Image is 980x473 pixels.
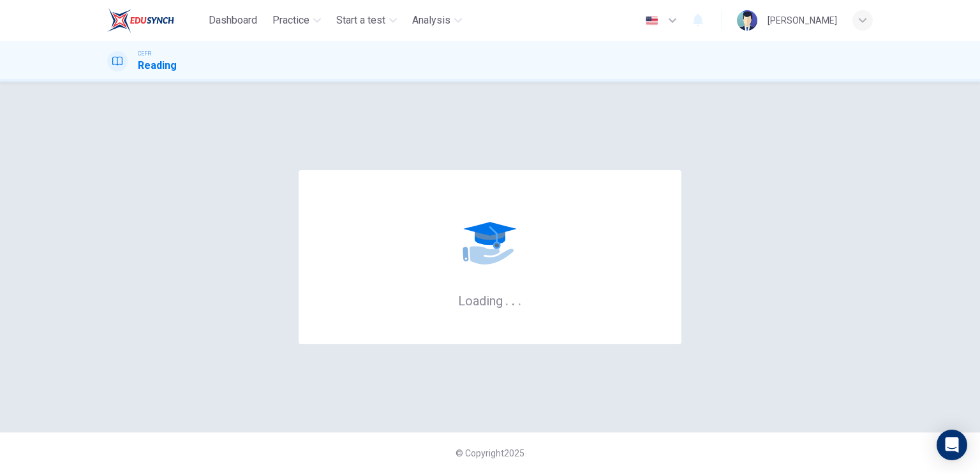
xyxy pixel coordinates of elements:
[505,289,509,310] h6: .
[644,16,660,25] img: en
[209,13,257,28] span: Dashboard
[107,8,204,33] a: EduSynch logo
[412,13,450,28] span: Analysis
[331,9,402,32] button: Start a test
[456,448,524,458] span: © Copyright 2025
[267,9,326,32] button: Practice
[937,430,967,460] div: Open Intercom Messenger
[407,9,467,32] button: Analysis
[511,289,516,310] h6: .
[138,49,151,58] span: CEFR
[107,8,174,33] img: EduSynch logo
[272,13,309,28] span: Practice
[204,9,262,32] button: Dashboard
[138,58,177,73] h1: Reading
[768,13,837,28] div: [PERSON_NAME]
[458,292,522,309] h6: Loading
[517,289,522,310] h6: .
[737,10,757,31] img: Profile picture
[336,13,385,28] span: Start a test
